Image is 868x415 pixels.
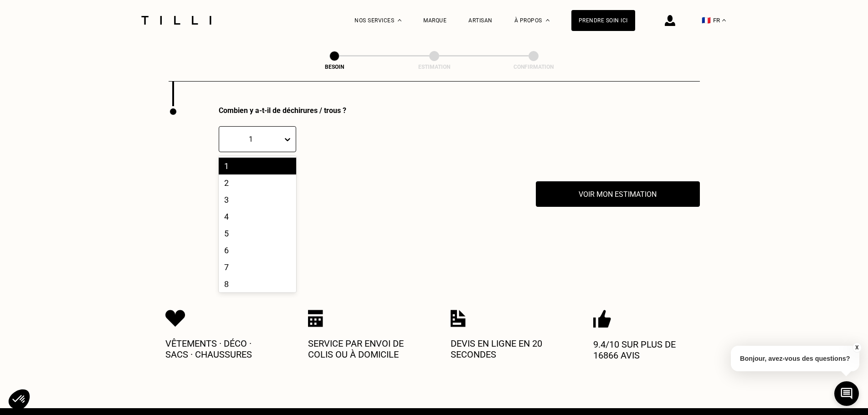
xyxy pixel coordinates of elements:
div: Besoin [289,64,380,70]
div: 6 [219,242,296,259]
img: Menu déroulant à propos [546,19,550,21]
div: 8 [219,276,296,292]
span: 🇫🇷 [702,16,711,25]
img: Icon [308,310,323,327]
div: Estimation [389,64,480,70]
img: menu déroulant [722,19,726,21]
img: Icon [165,310,185,327]
div: 3 [219,191,296,208]
div: 4 [219,208,296,225]
div: 1 [224,135,278,143]
img: Logo du service de couturière Tilli [138,16,215,25]
a: Marque [423,17,447,24]
a: Prendre soin ici [571,10,635,31]
div: 2 [219,174,296,191]
img: icône connexion [665,15,675,26]
p: Devis en ligne en 20 secondes [451,338,560,360]
div: 7 [219,259,296,276]
a: Artisan [468,17,493,24]
p: Vêtements · Déco · Sacs · Chaussures [165,338,275,360]
p: 9.4/10 sur plus de 16866 avis [593,339,703,361]
p: Bonjour, avez-vous des questions? [731,346,859,371]
div: Combien y a-t-il de déchirures / trous ? [219,106,573,115]
img: Icon [593,310,611,328]
div: 5 [219,225,296,242]
button: X [852,343,861,353]
div: 1 [219,158,296,174]
button: Voir mon estimation [536,181,700,207]
p: Service par envoi de colis ou à domicile [308,338,417,360]
div: Confirmation [488,64,579,70]
img: Icon [451,310,466,327]
img: Menu déroulant [398,19,401,21]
